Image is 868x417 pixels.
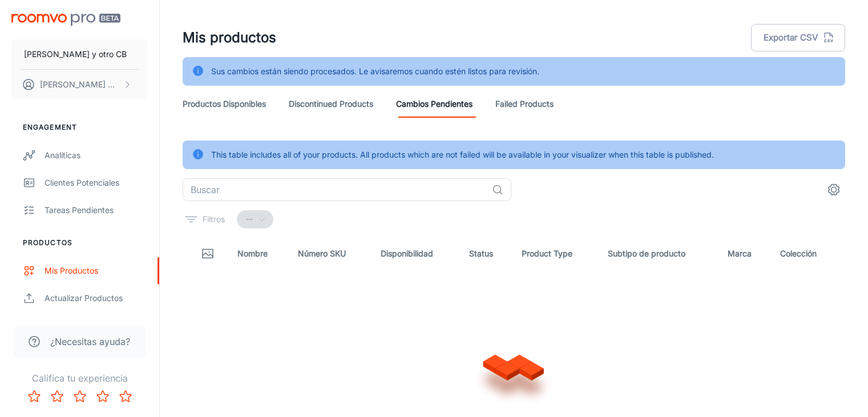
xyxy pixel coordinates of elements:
[211,144,714,166] div: This table includes all of your products. All products which are not failed will be available in ...
[91,385,114,408] button: Rate 4 star
[45,264,148,277] div: Mis productos
[228,238,289,270] th: Nombre
[183,90,266,118] a: Productos disponibles
[11,70,148,99] button: [PERSON_NAME] Nomada
[45,149,148,162] div: Analíticas
[372,238,460,270] th: Disponibilidad
[183,27,276,48] h1: Mis productos
[771,238,845,270] th: Colección
[9,371,150,385] p: Califica tu experiencia
[45,204,148,216] div: Tareas pendientes
[751,24,845,51] button: Exportar CSV
[396,90,473,118] a: Cambios pendientes
[460,238,512,270] th: Status
[718,238,771,270] th: Marca
[289,238,372,270] th: Número SKU
[40,78,120,91] p: [PERSON_NAME] Nomada
[11,14,120,26] img: Roomvo PRO Beta
[183,178,487,201] input: Buscar
[68,385,91,408] button: Rate 3 star
[46,385,68,408] button: Rate 2 star
[114,385,137,408] button: Rate 5 star
[45,177,148,189] div: Clientes potenciales
[201,247,215,260] svg: Thumbnail
[24,48,127,61] p: [PERSON_NAME] y otro CB
[599,238,718,270] th: Subtipo de producto
[11,39,148,69] button: [PERSON_NAME] y otro CB
[211,61,539,82] div: Sus cambios están siendo procesados. Le avisaremos cuando estén listos para revisión.
[50,335,130,348] span: ¿Necesitas ayuda?
[495,90,554,118] a: Failed Products
[289,90,373,118] a: Discontinued Products
[45,292,148,304] div: Actualizar productos
[512,238,599,270] th: Product Type
[822,178,845,201] button: settings
[23,385,46,408] button: Rate 1 star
